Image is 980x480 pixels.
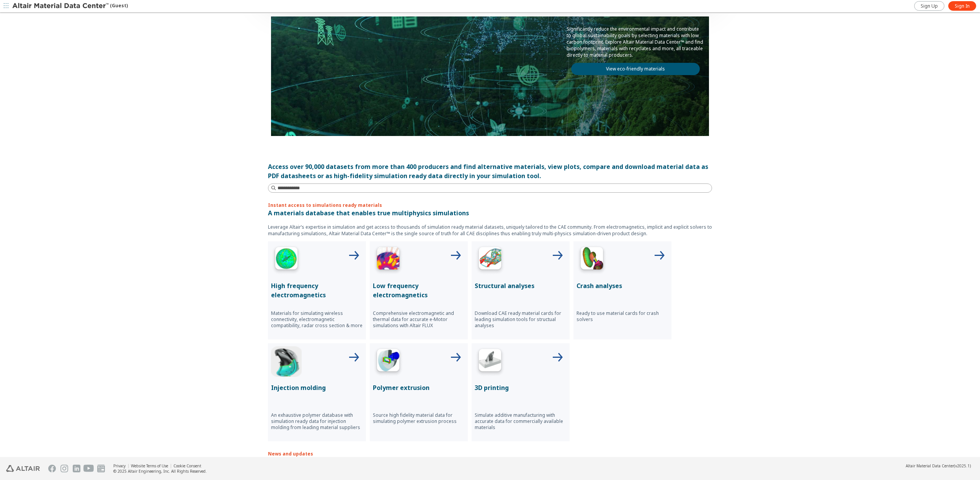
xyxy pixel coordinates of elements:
[113,463,126,469] a: Privacy
[271,383,363,392] p: Injection molding
[173,463,201,469] a: Cookie Consent
[268,202,712,208] p: Instant access to simulations ready materials
[472,241,570,339] button: Structural Analyses IconStructural analysesDownload CAE ready material cards for leading simulati...
[906,463,971,469] div: (v2025.1)
[577,281,668,290] p: Crash analyses
[268,224,712,237] p: Leverage Altair’s expertise in simulation and get access to thousands of simulation ready materia...
[577,310,668,323] p: Ready to use material cards for crash solvers
[12,2,128,10] div: (Guest)
[373,281,465,300] p: Low frequency electromagnetics
[475,244,505,275] img: Structural Analyses Icon
[271,244,302,275] img: High Frequency Icon
[271,412,363,431] p: An exhaustive polymer database with simulation ready data for injection molding from leading mate...
[268,208,712,218] p: A materials database that enables true multiphysics simulations
[268,241,366,339] button: High Frequency IconHigh frequency electromagneticsMaterials for simulating wireless connectivity,...
[373,412,465,424] p: Source high fidelity material data for simulating polymer extrusion process
[914,1,944,11] a: Sign Up
[948,1,976,11] a: Sign In
[373,310,465,329] p: Comprehensive electromagnetic and thermal data for accurate e-Motor simulations with Altair FLUX
[373,346,403,377] img: Polymer Extrusion Icon
[571,63,700,75] a: View eco-friendly materials
[12,2,110,10] img: Altair Material Data Center
[475,383,567,392] p: 3D printing
[472,343,570,441] button: 3D Printing Icon3D printingSimulate additive manufacturing with accurate data for commercially av...
[370,343,468,441] button: Polymer Extrusion IconPolymer extrusionSource high fidelity material data for simulating polymer ...
[475,281,567,290] p: Structural analyses
[113,469,207,474] div: © 2025 Altair Engineering, Inc. All Rights Reserved.
[373,383,465,392] p: Polymer extrusion
[6,465,40,472] img: Altair Engineering
[271,281,363,300] p: High frequency electromagnetics
[370,241,468,339] button: Low Frequency IconLow frequency electromagneticsComprehensive electromagnetic and thermal data fo...
[268,343,366,441] button: Injection Molding IconInjection moldingAn exhaustive polymer database with simulation ready data ...
[906,463,954,469] span: Altair Material Data Center
[271,346,302,377] img: Injection Molding Icon
[271,310,363,329] p: Materials for simulating wireless connectivity, electromagnetic compatibility, radar cross sectio...
[921,3,938,9] span: Sign Up
[573,241,671,339] button: Crash Analyses IconCrash analysesReady to use material cards for crash solvers
[131,463,168,469] a: Website Terms of Use
[475,412,567,431] p: Simulate additive manufacturing with accurate data for commercially available materials
[577,244,607,275] img: Crash Analyses Icon
[475,310,567,329] p: Download CAE ready material cards for leading simulation tools for structual analyses
[955,3,970,9] span: Sign In
[268,451,712,457] p: News and updates
[268,162,712,180] div: Access over 90,000 datasets from more than 400 producers and find alternative materials, view plo...
[373,244,403,275] img: Low Frequency Icon
[567,26,704,58] p: Significantly reduce the environmental impact and contribute to global sustainability goals by se...
[475,346,505,377] img: 3D Printing Icon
